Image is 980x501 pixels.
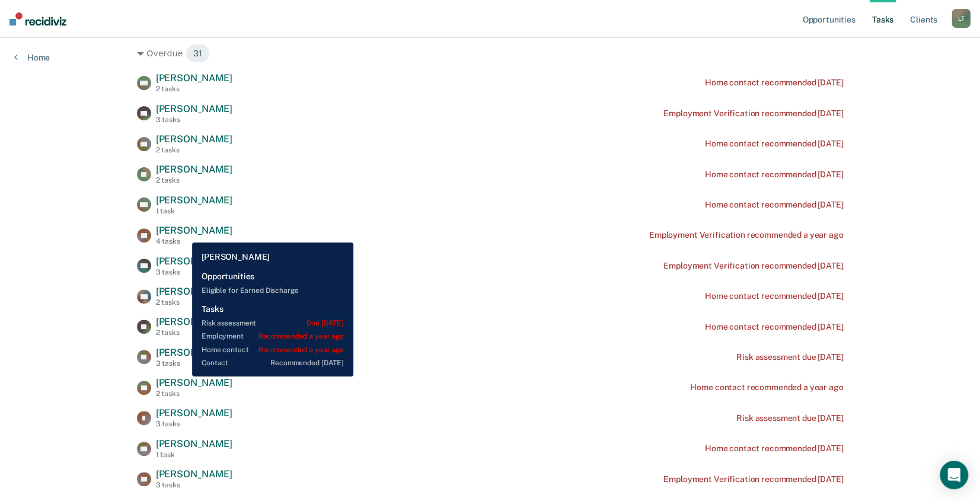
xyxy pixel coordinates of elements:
span: [PERSON_NAME] [156,164,232,175]
div: 1 task [156,207,232,215]
div: Risk assessment due [DATE] [736,352,843,362]
span: [PERSON_NAME] [156,133,232,145]
span: [PERSON_NAME] [156,316,232,327]
div: 3 tasks [156,116,232,124]
span: 31 [186,44,210,63]
div: Home contact recommended [DATE] [705,443,844,454]
div: 3 tasks [156,481,232,489]
div: L T [952,9,971,28]
span: [PERSON_NAME] [156,438,232,449]
div: Open Intercom Messenger [940,461,968,489]
div: Overdue 31 [137,44,844,63]
div: 2 tasks [156,328,232,337]
div: 2 tasks [156,146,232,154]
div: Home contact recommended [DATE] [705,78,844,88]
span: [PERSON_NAME] [156,377,232,388]
div: Home contact recommended [DATE] [705,200,844,210]
div: 3 tasks [156,420,232,428]
div: 2 tasks [156,298,232,307]
div: Employment Verification recommended [DATE] [663,109,843,119]
button: LT [952,9,971,28]
a: Home [14,52,50,63]
span: [PERSON_NAME] [156,256,232,267]
span: [PERSON_NAME] [156,407,232,419]
img: Recidiviz [9,12,66,25]
div: Employment Verification recommended a year ago [649,230,844,240]
div: 1 task [156,451,232,459]
span: [PERSON_NAME] [156,347,232,358]
span: [PERSON_NAME] [156,468,232,480]
div: Risk assessment due [DATE] [736,413,843,423]
div: 3 tasks [156,268,232,276]
div: Home contact recommended [DATE] [705,322,844,332]
div: 2 tasks [156,85,232,93]
span: [PERSON_NAME] [156,194,232,206]
div: 4 tasks [156,237,232,245]
div: Home contact recommended [DATE] [705,170,844,180]
div: 3 tasks [156,359,232,368]
span: [PERSON_NAME] [156,286,232,297]
div: Employment Verification recommended [DATE] [663,474,843,484]
span: [PERSON_NAME] [156,225,232,236]
span: [PERSON_NAME] [156,103,232,114]
div: 2 tasks [156,390,232,398]
div: Home contact recommended [DATE] [705,291,844,301]
span: [PERSON_NAME] [156,72,232,84]
div: Home contact recommended a year ago [690,382,843,392]
div: Home contact recommended [DATE] [705,139,844,149]
div: Employment Verification recommended [DATE] [663,261,843,271]
div: 2 tasks [156,176,232,184]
